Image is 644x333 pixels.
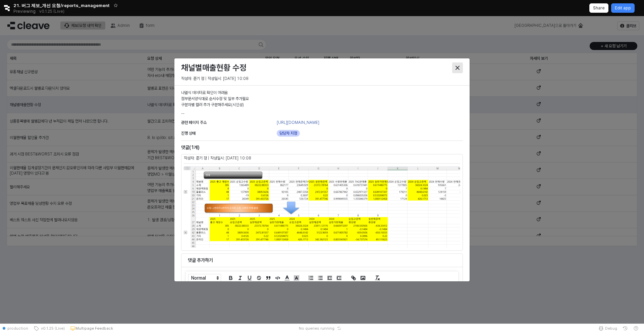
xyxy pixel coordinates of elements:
[181,131,196,136] span: 진행 상태
[336,326,342,330] button: Reset app state
[181,120,207,125] span: 관련 페이지 주소
[277,120,319,125] a: [URL][DOMAIN_NAME]
[452,62,463,73] button: Close
[67,324,116,333] button: Multipage Feedback
[181,144,248,150] h6: 댓글(1개)
[36,7,68,16] button: Releases and History
[181,76,319,82] p: 작성자: 준기 정 | 작성일시: [DATE] 10:08
[112,2,119,9] button: Add app to favorites
[593,5,605,11] p: Share
[611,3,635,13] button: Edit app
[7,326,28,331] span: production
[589,3,608,13] button: Share app
[620,324,631,333] button: History
[31,324,67,333] button: v0.1.25 (Live)
[596,324,620,333] button: Debug
[39,9,64,14] p: v0.1.25 (Live)
[188,257,456,263] h6: 댓글 추가하기
[13,2,110,9] span: 21. 버그 제보_개선 요청/reports_management
[631,324,641,333] button: Help
[184,155,390,161] p: 작성자: 준기 정 | 작성일시: [DATE] 10:08
[181,110,463,116] p: --
[39,326,65,331] span: v0.1.25 (Live)
[279,130,297,137] span: 담당자 지정
[13,8,36,15] span: Previewing
[181,63,391,73] h3: 채널별매출현황 수정
[75,326,113,331] p: Multipage Feedback
[184,166,460,248] img: +KjE8wAAAAGSURBVAMA4h+C38K3MxwAAAAASUVORK5CYII=
[615,5,631,11] p: Edit app
[181,90,463,108] p: 나열식 데이터로 확인이 어려움 첨부문서양식대로 순서수정 및 일부 추가필요 구분자별 컬러 추가 구분해주세요(시인성)
[13,7,68,16] div: Previewing v0.1.25 (Live)
[605,326,617,331] span: Debug
[299,326,334,331] span: No queries running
